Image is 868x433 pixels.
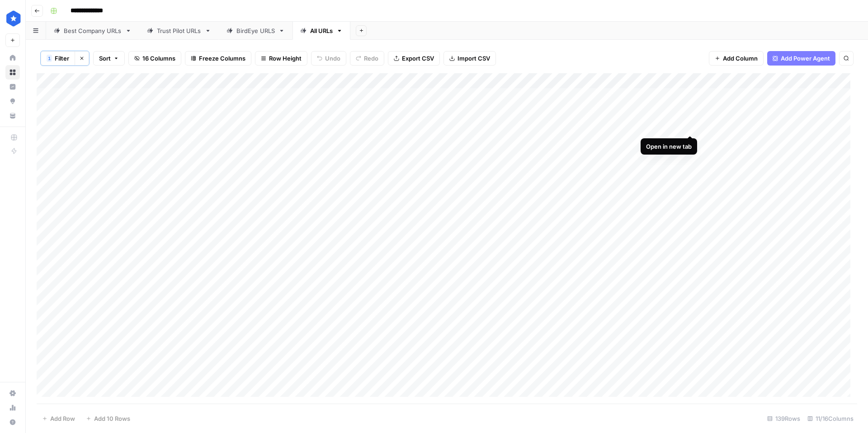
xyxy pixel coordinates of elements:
[458,54,490,63] span: Import CSV
[5,80,20,94] a: Insights
[46,22,139,40] a: Best Company URLs
[310,26,333,35] div: All URLs
[5,415,20,429] button: Help + Support
[269,54,302,63] span: Row Height
[325,54,340,63] span: Undo
[199,54,245,63] span: Freeze Columns
[292,22,350,40] a: All URLs
[128,51,181,66] button: 16 Columns
[388,51,440,66] button: Export CSV
[99,54,111,63] span: Sort
[402,54,434,63] span: Export CSV
[5,94,20,108] a: Opportunities
[5,386,20,400] a: Settings
[93,51,125,66] button: Sort
[139,22,219,40] a: Trust Pilot URLs
[41,51,75,66] button: 1Filter
[37,411,80,426] button: Add Row
[5,51,20,65] a: Home
[723,54,758,63] span: Add Column
[781,54,830,63] span: Add Power Agent
[5,10,22,27] img: ConsumerAffairs Logo
[350,51,384,66] button: Redo
[157,26,201,35] div: Trust Pilot URLs
[94,414,130,423] span: Add 10 Rows
[364,54,378,63] span: Redo
[767,51,835,66] button: Add Power Agent
[55,54,69,63] span: Filter
[50,414,75,423] span: Add Row
[5,400,20,415] a: Usage
[185,51,251,66] button: Freeze Columns
[5,65,20,80] a: Browse
[255,51,307,66] button: Row Height
[443,51,496,66] button: Import CSV
[764,411,804,426] div: 139 Rows
[311,51,346,66] button: Undo
[48,55,51,62] span: 1
[5,7,20,30] button: Workspace: ConsumerAffairs
[804,411,857,426] div: 11/16 Columns
[64,26,122,35] div: Best Company URLs
[142,54,175,63] span: 16 Columns
[709,51,764,66] button: Add Column
[80,411,136,426] button: Add 10 Rows
[219,22,292,40] a: BirdEye URLS
[5,108,20,123] a: Your Data
[236,26,275,35] div: BirdEye URLS
[47,55,52,62] div: 1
